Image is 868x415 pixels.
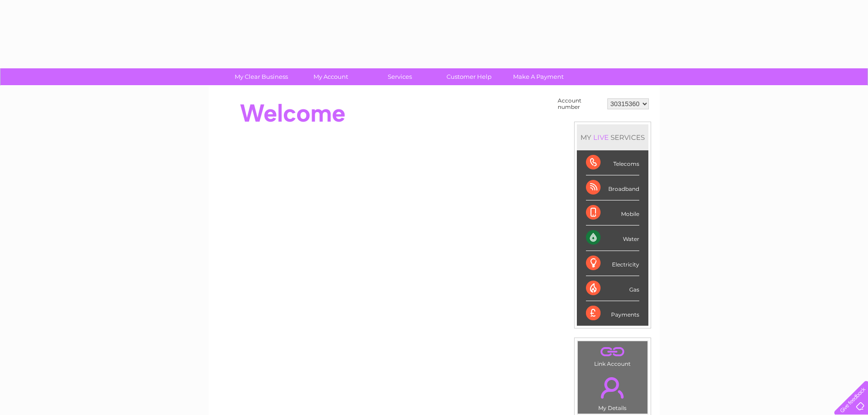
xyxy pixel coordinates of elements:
a: . [580,372,645,404]
a: My Clear Business [224,68,299,85]
a: Customer Help [431,68,507,85]
a: Services [362,68,437,85]
a: Make A Payment [501,68,576,85]
div: Electricity [586,251,639,276]
div: Telecoms [586,150,639,175]
div: Water [586,225,639,251]
td: Account number [555,95,605,113]
a: . [580,343,645,359]
div: MY SERVICES [577,124,648,150]
div: Payments [586,301,639,326]
a: My Account [293,68,368,85]
div: Broadband [586,175,639,200]
div: Mobile [586,200,639,225]
div: Gas [586,276,639,301]
div: LIVE [591,133,611,142]
td: My Details [577,369,648,414]
td: Link Account [577,341,648,369]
